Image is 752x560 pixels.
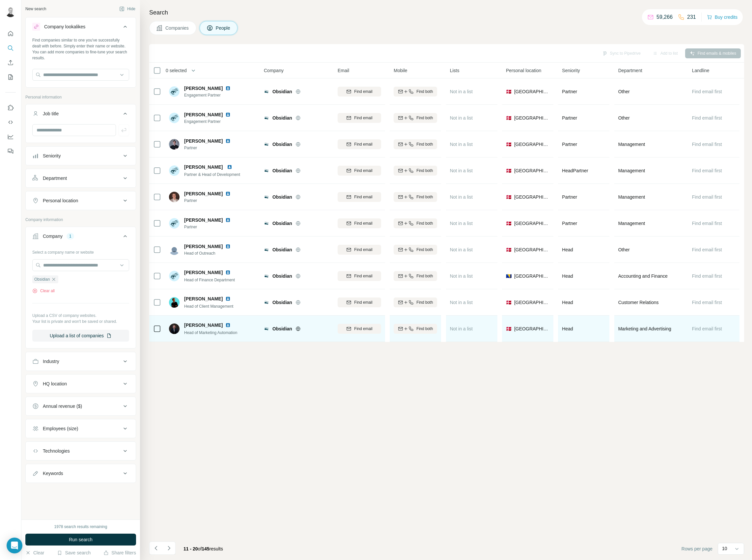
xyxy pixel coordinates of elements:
span: Partner [184,224,238,230]
span: Companies [165,25,189,31]
span: Engagement Partner [184,119,238,125]
div: Department [43,175,67,182]
button: Find both [394,87,437,97]
div: Find companies similar to one you've successfully dealt with before. Simply enter their name or w... [32,37,129,61]
span: Find email first [692,326,722,331]
button: Find email [338,218,381,228]
span: Obsidian [272,220,292,227]
span: [GEOGRAPHIC_DATA] [514,115,549,121]
span: Not in a list [450,221,473,226]
button: Find both [394,166,437,176]
span: [PERSON_NAME] [184,322,223,328]
img: Avatar [5,7,16,17]
span: Find both [416,194,433,200]
span: Find email first [692,221,722,226]
button: Clear all [32,288,55,294]
span: Head of Outreach [184,250,238,256]
p: 59,266 [656,13,673,21]
span: Not in a list [450,142,473,147]
button: Find email [338,324,381,334]
span: Company [264,67,284,74]
span: Obsidian [272,141,292,148]
button: Employees (size) [26,421,136,436]
span: Find email first [692,115,722,121]
span: Not in a list [450,168,473,173]
img: Avatar [169,192,180,202]
button: Keywords [26,465,136,481]
span: Find email [354,115,372,121]
span: Find email [354,168,372,174]
img: Logo of Obsidian [264,300,269,305]
span: Not in a list [450,273,473,279]
span: Partner [562,89,577,94]
div: Job title [43,110,59,117]
span: 🇧🇦 [506,273,512,279]
div: 1978 search results remaining [54,524,107,530]
span: Not in a list [450,194,473,200]
span: Find both [416,220,433,226]
span: Find both [416,141,433,147]
img: Avatar [169,113,180,123]
button: Find email [338,271,381,281]
span: Find email [354,89,372,95]
img: LinkedIn logo [227,164,232,170]
button: Seniority [26,148,136,164]
span: Head Partner [562,168,588,173]
button: Personal location [26,193,136,209]
h4: Search [149,8,744,17]
span: Management [618,141,645,148]
span: Run search [69,536,93,543]
button: Quick start [5,28,16,40]
span: Other [618,88,630,95]
img: Logo of Obsidian [264,247,269,252]
div: Open Intercom Messenger [7,538,22,553]
span: Obsidian [272,325,292,332]
span: 🇩🇰 [506,88,512,95]
span: [GEOGRAPHIC_DATA] [514,220,549,227]
span: Find email first [692,194,722,200]
span: Find email [354,194,372,200]
span: Head of Client Management [184,304,233,309]
span: [GEOGRAPHIC_DATA] [514,325,549,332]
span: Seniority [562,67,580,74]
p: Your list is private and won't be saved or shared. [32,319,129,324]
span: Find both [416,299,433,305]
button: Find email [338,297,381,307]
span: Find both [416,326,433,332]
span: Lists [450,67,460,74]
img: Logo of Obsidian [264,221,269,226]
span: [PERSON_NAME] [184,217,223,223]
span: [PERSON_NAME] [184,164,223,170]
span: Obsidian [272,299,292,306]
span: of [198,546,202,551]
button: Find both [394,245,437,255]
span: Obsidian [272,246,292,253]
button: Industry [26,353,136,369]
span: Email [338,67,349,74]
span: People [216,25,231,31]
span: 145 [202,546,209,551]
button: Find both [394,271,437,281]
span: Obsidian [272,88,292,95]
span: Find email first [692,273,722,279]
button: Upload a list of companies [32,330,129,342]
span: Not in a list [450,326,473,331]
button: Annual revenue ($) [26,398,136,414]
span: Partner [184,198,238,204]
span: Head [562,326,573,331]
span: Obsidian [272,115,292,121]
span: [GEOGRAPHIC_DATA] [514,246,549,253]
button: Enrich CSV [5,57,16,69]
button: Find both [394,218,437,228]
span: Department [618,67,642,74]
span: results [183,546,223,551]
span: 🇩🇰 [506,167,512,174]
span: [GEOGRAPHIC_DATA] [514,273,549,279]
button: Find email [338,87,381,97]
button: Find email [338,245,381,255]
img: Logo of Obsidian [264,115,269,121]
span: Partner [562,115,577,121]
span: [PERSON_NAME] [184,269,223,276]
span: Find email [354,220,372,226]
span: 0 selected [166,67,187,74]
